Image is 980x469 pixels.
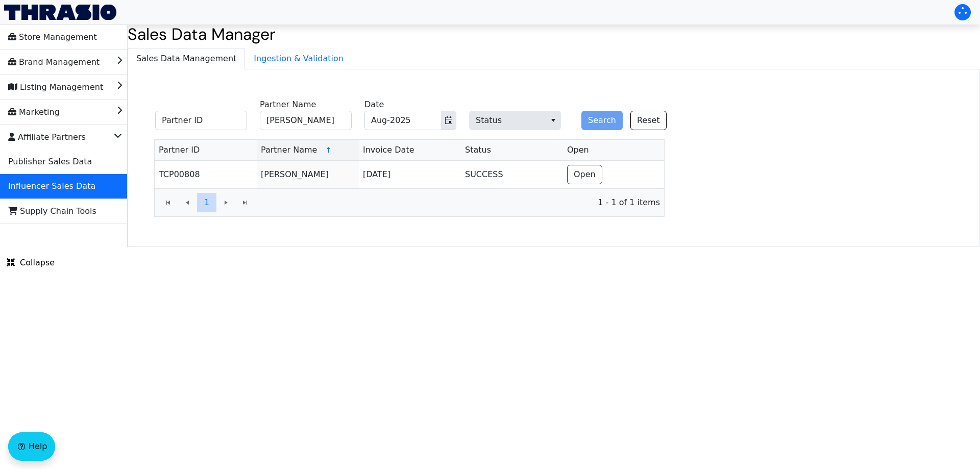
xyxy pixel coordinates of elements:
td: TCP00808 [155,161,257,188]
label: Partner Name [260,98,316,111]
span: Help [29,440,47,453]
button: Page 1 [197,193,216,212]
button: Help floatingactionbutton [8,432,55,461]
span: Ingestion & Validation [246,48,352,69]
button: Reset [630,111,667,130]
td: [PERSON_NAME] [257,161,359,188]
span: Partner ID [159,144,200,156]
span: Marketing [8,104,60,120]
span: Collapse [7,257,55,269]
span: Partner Name [261,144,317,156]
span: Publisher Sales Data [8,154,92,170]
button: Open [567,165,602,184]
img: Thrasio Logo [4,5,116,20]
span: Listing Management [8,79,103,95]
button: Toggle calendar [441,111,456,130]
label: Date [364,98,384,111]
span: Influencer Sales Data [8,178,95,194]
span: 1 - 1 of 1 items [263,196,660,209]
button: select [546,111,560,130]
span: Supply Chain Tools [8,203,96,219]
span: Affiliate Partners [8,129,86,145]
span: Invoice Date [363,144,414,156]
span: Status [465,144,491,156]
span: Store Management [8,29,97,45]
td: SUCCESS [461,161,563,188]
span: Brand Management [8,54,100,70]
input: Aug-2025 [365,111,428,130]
span: Open [567,144,589,156]
h2: Sales Data Manager [128,24,980,44]
span: Status [469,111,561,130]
div: Page 1 of 1 [155,188,664,216]
td: [DATE] [359,161,461,188]
span: 1 [204,196,209,209]
span: Sales Data Management [128,48,244,69]
span: Open [574,168,596,181]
